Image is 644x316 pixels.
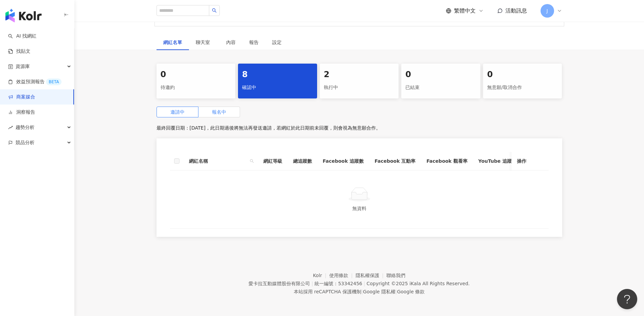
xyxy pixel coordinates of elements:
span: 繁體中文 [454,7,476,15]
iframe: Help Scout Beacon - Open [617,289,637,309]
a: Kolr [313,273,329,278]
a: 隱私權保護 [356,273,387,278]
span: 報名中 [212,109,226,115]
div: 無資料 [178,205,541,212]
th: Facebook 互動率 [369,152,421,171]
div: 已結束 [405,82,476,93]
th: 網紅等級 [258,152,288,171]
span: 本站採用 reCAPTCHA 保護機制 [294,288,425,296]
span: 資源庫 [16,59,30,74]
span: | [311,281,313,286]
span: search [212,8,217,13]
a: 使用條款 [329,273,356,278]
div: 0 [161,69,232,81]
span: | [363,281,365,286]
th: YouTube 追蹤數 [473,152,522,171]
span: search [248,156,255,166]
div: 確認中 [242,82,313,93]
th: 操作 [511,152,549,171]
a: 效益預測報告BETA [8,78,62,85]
div: 網紅名單 [163,39,182,46]
div: 8 [242,69,313,81]
span: 競品分析 [16,135,34,150]
a: 聯絡我們 [386,273,405,278]
div: 0 [487,69,558,81]
div: 無意願/取消合作 [487,82,558,93]
span: | [361,289,363,294]
span: 活動訊息 [505,7,527,14]
a: iKala [409,281,421,286]
a: 商案媒合 [8,94,35,100]
div: 報告 [249,39,259,46]
span: 邀請中 [170,109,185,115]
div: 待邀約 [161,82,232,93]
a: 洞察報告 [8,109,35,116]
th: 總追蹤數 [288,152,317,171]
div: 執行中 [324,82,395,93]
span: 網紅名稱 [189,157,247,165]
p: 最終回覆日期：[DATE]，此日期過後將無法再發送邀請，若網紅於此日期前未回覆，則會視為無意願合作。 [157,123,562,133]
div: 0 [405,69,476,81]
span: 趨勢分析 [16,120,34,135]
a: 找貼文 [8,48,30,55]
div: 愛卡拉互動媒體股份有限公司 [248,281,310,286]
span: search [250,159,254,163]
span: 聊天室 [196,40,213,45]
img: logo [5,9,42,22]
div: 統一編號：53342456 [314,281,362,286]
div: Copyright © 2025 All Rights Reserved. [366,281,470,286]
span: | [396,289,397,294]
th: Facebook 觀看率 [421,152,473,171]
span: rise [8,125,13,130]
a: Google 隱私權 [363,289,396,294]
a: searchAI 找網紅 [8,33,37,40]
span: J [546,7,548,15]
div: 2 [324,69,395,81]
div: 設定 [272,39,282,46]
th: Facebook 追蹤數 [317,152,369,171]
div: 內容 [226,39,236,46]
a: Google 條款 [397,289,425,294]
